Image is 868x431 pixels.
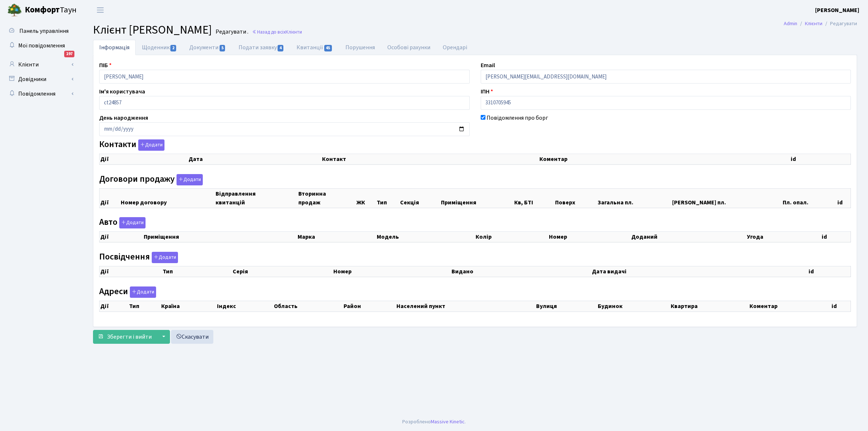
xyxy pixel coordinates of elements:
th: Дії [100,301,128,311]
th: Тип [128,301,161,311]
span: 2 [170,45,176,51]
th: Загальна пл. [597,188,671,208]
label: ІПН [481,87,493,96]
th: Приміщення [143,232,297,242]
th: Кв, БТІ [514,188,554,208]
button: Договори продажу [177,174,203,185]
span: Клієнти [286,28,302,35]
th: Дії [100,188,120,208]
th: Приміщення [440,188,514,208]
th: id [831,301,850,311]
a: Інформація [93,40,136,55]
th: Вулиця [535,301,597,311]
th: id [837,188,851,208]
th: Поверх [554,188,597,208]
small: Редагувати . [214,28,248,35]
a: Клієнти [4,57,77,72]
label: Посвідчення [99,252,178,263]
th: Колір [475,232,548,242]
button: Переключити навігацію [91,4,109,16]
th: Дата [188,154,321,165]
nav: breadcrumb [773,16,868,31]
a: Довідники [4,72,77,86]
span: Зберегти і вийти [107,333,152,341]
th: Номер [548,232,631,242]
span: Таун [25,4,77,16]
th: Секція [399,188,440,208]
button: Адреси [130,286,156,298]
a: Мої повідомлення197 [4,38,77,53]
label: ПІБ [99,61,112,70]
th: Тип [162,266,232,277]
th: Пл. опал. [782,188,837,208]
th: id [821,232,851,242]
img: logo.png [7,3,22,18]
th: Будинок [597,301,670,311]
th: Квартира [670,301,749,311]
th: Населений пункт [396,301,535,311]
label: Адреси [99,286,156,298]
th: Доданий [631,232,747,242]
label: Email [481,61,495,70]
th: Відправлення квитанцій [215,188,298,208]
th: Область [273,301,343,311]
button: Контакти [138,139,164,151]
a: Клієнти [805,20,822,27]
label: Договори продажу [99,174,203,185]
a: Орендарі [437,40,473,55]
th: Дата видачі [591,266,808,277]
th: [PERSON_NAME] пл. [671,188,782,208]
label: Авто [99,217,146,228]
b: Комфорт [25,4,60,16]
a: Назад до всіхКлієнти [252,28,302,35]
a: Подати заявку [232,40,290,55]
a: Порушення [339,40,381,55]
span: 5 [220,45,225,51]
button: Зберегти і вийти [93,330,156,344]
th: Індекс [216,301,273,311]
a: [PERSON_NAME] [815,6,859,15]
span: 45 [324,45,332,51]
th: Дії [100,266,162,277]
th: id [808,266,850,277]
label: Ім'я користувача [99,87,145,96]
div: 197 [64,51,74,57]
a: Особові рахунки [381,40,437,55]
label: Повідомлення про борг [487,113,548,122]
label: Контакти [99,139,164,151]
span: Мої повідомлення [18,42,65,50]
th: Контакт [321,154,539,165]
a: Панель управління [4,24,77,38]
span: Панель управління [19,27,69,35]
a: Додати [150,250,178,263]
a: Документи [183,40,232,55]
label: День народження [99,113,148,122]
a: Квитанції [290,40,339,55]
th: Угода [746,232,821,242]
th: Дії [100,154,188,165]
th: Коментар [749,301,831,311]
div: Розроблено . [402,418,466,426]
th: Номер [333,266,451,277]
button: Посвідчення [152,252,178,263]
a: Massive Kinetic [431,418,465,426]
th: Номер договору [120,188,214,208]
a: Щоденник [136,40,183,55]
a: Додати [175,173,203,185]
a: Admin [784,20,797,27]
span: 4 [278,45,283,51]
a: Додати [128,285,156,298]
th: Вторинна продаж [298,188,356,208]
th: Країна [160,301,216,311]
a: Додати [136,138,164,151]
th: Серія [232,266,333,277]
button: Авто [119,217,146,228]
a: Скасувати [171,330,213,344]
b: [PERSON_NAME] [815,6,859,14]
th: id [790,154,850,165]
th: Коментар [539,154,790,165]
th: Модель [376,232,475,242]
a: Додати [117,216,146,229]
th: Район [343,301,395,311]
th: ЖК [356,188,376,208]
